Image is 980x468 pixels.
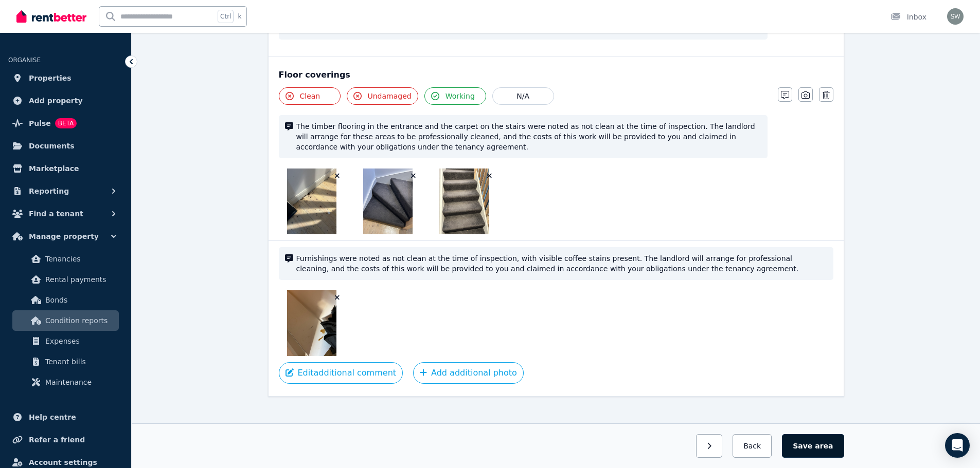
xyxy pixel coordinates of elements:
[29,95,83,107] span: Add property
[947,8,964,25] img: Stacey Walker
[287,169,336,234] img: Dirt on floor.jpg
[8,407,123,427] a: Help centre
[12,351,119,372] a: Tenant bills
[8,113,123,134] a: PulseBETA
[45,355,115,368] span: Tenant bills
[8,158,123,179] a: Marketplace
[363,169,413,234] img: Stair 1.jpg
[279,362,403,384] button: Editadditional comment
[45,314,115,327] span: Condition reports
[890,12,926,22] div: Inbox
[45,253,115,265] span: Tenancies
[12,269,119,290] a: Rental payments
[300,91,320,101] span: Clean
[45,335,115,347] span: Expenses
[218,10,234,23] span: Ctrl
[424,87,486,105] button: Working
[238,12,241,21] span: k
[29,72,72,84] span: Properties
[29,140,75,152] span: Documents
[8,68,123,88] a: Properties
[492,87,554,105] button: N/A
[45,273,115,286] span: Rental payments
[16,9,86,24] img: RentBetter
[8,136,123,156] a: Documents
[368,91,412,101] span: Undamaged
[29,411,76,423] span: Help centre
[733,434,772,458] button: Back
[29,185,69,197] span: Reporting
[12,290,119,310] a: Bonds
[29,434,85,446] span: Refer a friend
[782,434,844,458] button: Save area
[296,253,827,274] span: Furnishings were noted as not clean at the time of inspection, with visible coffee stains present...
[446,91,475,101] span: Working
[45,376,115,388] span: Maintenance
[45,294,115,306] span: Bonds
[945,433,970,458] div: Open Intercom Messenger
[12,249,119,269] a: Tenancies
[29,117,51,129] span: Pulse
[12,310,119,331] a: Condition reports
[8,429,123,450] a: Refer a friend
[55,118,77,128] span: BETA
[29,162,79,175] span: Marketplace
[413,362,524,384] button: Add additional photo
[12,372,119,392] a: Maintenance
[279,87,341,105] button: Clean
[8,181,123,201] button: Reporting
[347,87,418,105] button: Undamaged
[296,121,761,152] span: The timber flooring in the entrance and the carpet on the stairs were noted as not clean at the t...
[279,69,833,81] div: Floor coverings
[12,331,119,351] a: Expenses
[287,290,336,356] img: coffee stains.jpg
[29,208,83,220] span: Find a tenant
[815,441,833,451] span: area
[8,57,41,64] span: ORGANISE
[8,90,123,111] a: Add property
[8,203,123,224] button: Find a tenant
[29,230,99,242] span: Manage property
[8,226,123,247] button: Manage property
[439,169,489,234] img: Stair 2.jpg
